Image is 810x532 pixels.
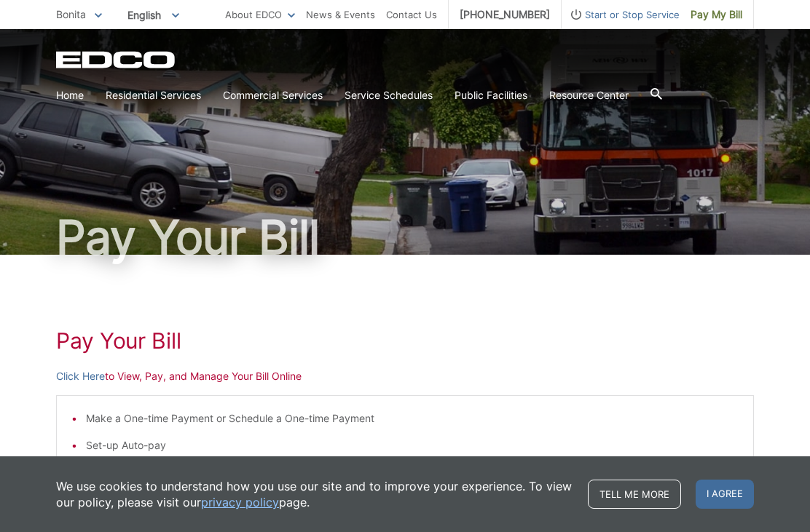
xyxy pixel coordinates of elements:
h1: Pay Your Bill [56,327,754,354]
a: News & Events [306,7,375,23]
a: privacy policy [201,494,279,510]
span: I agree [696,480,754,509]
a: Click Here [56,368,105,384]
a: Public Facilities [455,87,527,103]
span: Pay My Bill [691,7,742,23]
li: Set-up Auto-pay [86,437,739,453]
span: English [117,3,190,27]
p: We use cookies to understand how you use our site and to improve your experience. To view our pol... [56,478,573,510]
a: Home [56,87,84,103]
a: Contact Us [386,7,437,23]
a: EDCD logo. Return to the homepage. [56,51,177,68]
span: Bonita [56,8,86,20]
a: Resource Center [549,87,629,103]
h1: Pay Your Bill [56,214,754,261]
a: Residential Services [106,87,201,103]
a: Service Schedules [345,87,433,103]
a: Tell me more [588,480,681,509]
a: Commercial Services [223,87,323,103]
li: Make a One-time Payment or Schedule a One-time Payment [86,410,739,426]
a: About EDCO [225,7,295,23]
p: to View, Pay, and Manage Your Bill Online [56,368,754,384]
